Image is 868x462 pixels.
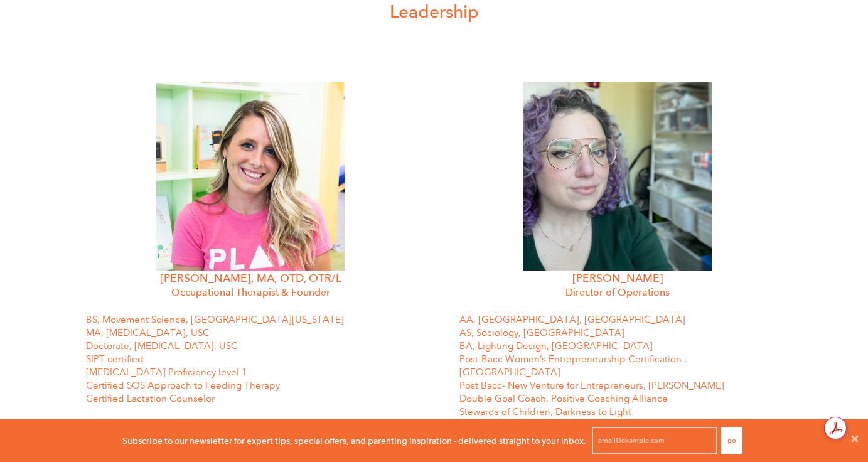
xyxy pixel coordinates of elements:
font: [MEDICAL_DATA] Proficiency level 1 [86,367,247,378]
font: Post Bacc- New Venture for Entrepreneurs, [PERSON_NAME] [459,380,724,391]
font: BS, Movement Science, [GEOGRAPHIC_DATA][US_STATE] [86,314,344,325]
span: Certified SOS Approach to Feeding Therapy [86,380,280,391]
h3: [PERSON_NAME], MA, OTD, OTR/L [86,271,415,286]
p: Subscribe to our newsletter for expert tips, special offers, and parenting inspiration - delivere... [122,434,586,448]
span: Certified Lactation Counselor [86,393,215,404]
h4: Director of Operations [453,286,783,299]
font: Post-Bacc Women’s Entrepreneurship Certification , [GEOGRAPHIC_DATA] [459,353,687,378]
font: AA, [GEOGRAPHIC_DATA], [GEOGRAPHIC_DATA] [459,314,685,325]
h3: [PERSON_NAME] [453,271,783,286]
h4: Occupational Therapist & Founder [86,286,415,299]
button: Go [721,427,742,454]
span: Double Goal Coach, Positive Coaching Alliance [459,393,668,404]
input: email@example.com [592,427,717,454]
span: Stewards of Children, Darkness to Light [459,406,631,417]
font: Doctorate, [MEDICAL_DATA], USC [86,340,238,352]
font: SIPT certified [86,353,144,365]
font: BA, Lighting Design, [GEOGRAPHIC_DATA] [459,340,653,352]
font: AS, Sociology, [GEOGRAPHIC_DATA] [459,327,624,338]
font: MA, [MEDICAL_DATA], USC [86,327,210,338]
